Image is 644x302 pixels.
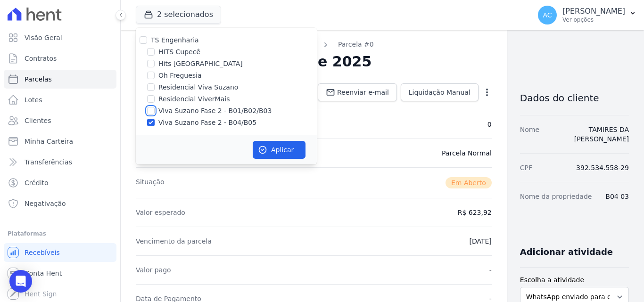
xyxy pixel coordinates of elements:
a: Transferências [4,153,116,171]
label: Hits [GEOGRAPHIC_DATA] [158,59,243,69]
span: Transferências [25,157,72,167]
dt: Valor esperado [136,208,185,217]
span: Reenviar e-mail [337,88,389,97]
dt: Nome [520,125,539,144]
label: HITS Cupecê [158,47,200,57]
label: Oh Freguesia [158,71,202,81]
a: Parcela #0 [338,40,374,49]
dd: [DATE] [469,237,491,246]
div: Open Intercom Messenger [9,270,32,293]
h3: Dados do cliente [520,92,629,104]
label: Residencial ViverMais [158,94,230,104]
dd: 392.534.558-29 [576,163,629,172]
dt: Situação [136,177,165,188]
a: Minha Carteira [4,132,116,151]
p: [PERSON_NAME] [562,7,625,16]
a: Visão Geral [4,28,116,47]
span: Negativação [25,199,66,208]
label: Residencial Viva Suzano [158,82,238,92]
span: Em Aberto [446,177,492,188]
span: Parcelas [25,74,52,84]
a: Contratos [4,49,116,68]
span: Conta Hent [25,269,62,278]
a: Conta Hent [4,264,116,283]
span: Lotes [25,95,42,105]
span: Liquidação Manual [409,88,471,97]
dd: B04 03 [605,192,629,201]
label: Viva Suzano Fase 2 - B04/B05 [158,118,256,128]
a: Liquidação Manual [401,83,479,101]
span: Visão Geral [25,33,62,42]
dt: CPF [520,163,532,172]
dd: Parcela Normal [442,148,492,158]
span: AC [543,12,552,18]
a: Lotes [4,90,116,109]
label: TS Engenharia [151,36,199,44]
dd: - [489,265,492,275]
a: Reenviar e-mail [318,83,397,101]
h3: Adicionar atividade [520,246,613,258]
a: Parcelas [4,70,116,89]
span: Minha Carteira [25,137,73,146]
a: Clientes [4,111,116,130]
p: Ver opções [562,16,625,24]
dt: Vencimento da parcela [136,237,212,246]
button: Aplicar [253,141,305,159]
label: Viva Suzano Fase 2 - B01/B02/B03 [158,106,272,116]
button: AC [PERSON_NAME] Ver opções [530,2,644,28]
a: TAMIRES DA [PERSON_NAME] [574,126,629,143]
dd: 0 [487,120,492,129]
dt: Valor pago [136,265,171,275]
button: 2 selecionados [136,6,221,24]
dd: R$ 623,92 [458,208,492,217]
a: Recebíveis [4,243,116,262]
span: Crédito [25,178,49,188]
div: Plataformas [8,228,113,239]
a: Crédito [4,173,116,192]
span: Recebíveis [25,248,60,257]
a: Negativação [4,194,116,213]
dt: Nome da propriedade [520,192,592,201]
span: Contratos [25,54,57,63]
label: Escolha a atividade [520,275,629,285]
span: Clientes [25,116,51,125]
